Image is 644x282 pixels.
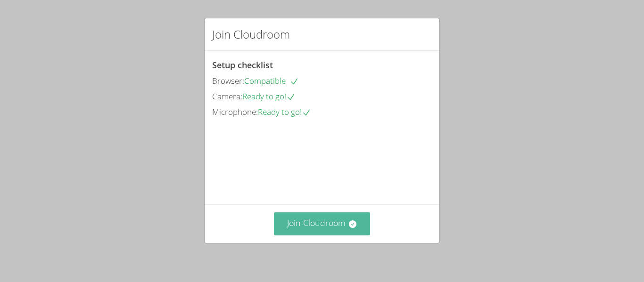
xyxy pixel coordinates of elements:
span: Ready to go! [258,106,311,117]
span: Ready to go! [242,91,296,102]
button: Join Cloudroom [274,212,371,235]
span: Compatible [244,75,299,86]
h2: Join Cloudroom [212,26,290,43]
span: Setup checklist [212,59,273,71]
span: Camera: [212,91,242,102]
span: Browser: [212,75,244,86]
span: Microphone: [212,106,258,117]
